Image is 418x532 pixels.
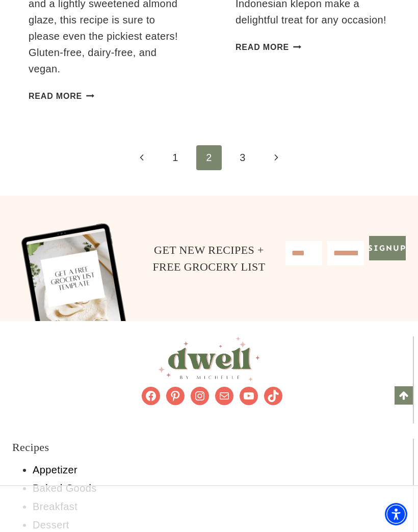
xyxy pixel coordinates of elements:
h4: Recipes [12,439,406,456]
h4: GET NEW RECIPES + FREE GROCERY LIST [149,242,269,275]
a: 3 [230,145,255,170]
a: Read More [236,43,301,51]
a: 1 [163,145,188,170]
span: 2 [196,145,222,170]
a: Read More [29,92,94,100]
button: Signup [369,236,406,260]
div: Accessibility Menu [385,503,407,525]
a: Appetizer [33,464,77,475]
nav: Page navigation [12,145,406,170]
a: Baked Goods [33,483,97,494]
a: Scroll to top [395,386,413,405]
